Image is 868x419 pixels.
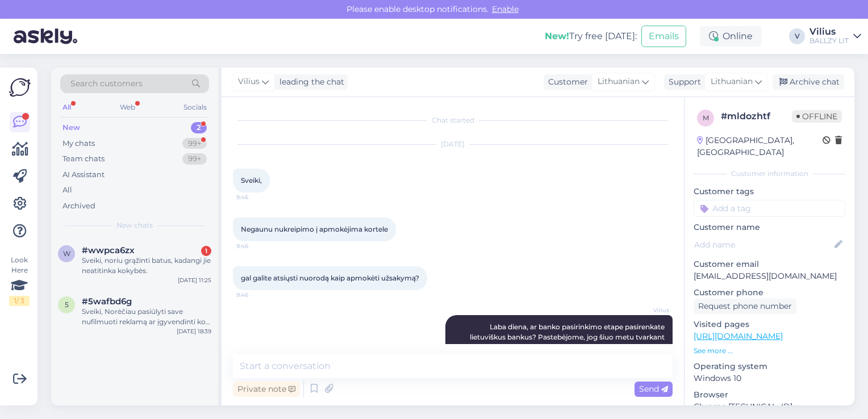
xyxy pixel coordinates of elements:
div: Look Here [9,255,30,306]
div: 2 [191,122,207,133]
p: Customer name [694,221,845,233]
span: 9:46 [236,193,279,202]
div: AI Assistant [62,169,105,181]
a: ViliusBALLZY LIT [809,27,861,45]
div: New [62,122,80,133]
span: Send [639,384,668,394]
span: w [63,249,70,258]
p: [EMAIL_ADDRESS][DOMAIN_NAME] [694,270,845,282]
span: 9:46 [236,242,279,250]
span: Sveiki, [241,176,262,185]
p: Browser [694,389,845,401]
span: Enable [489,4,522,14]
div: Online [700,26,762,47]
div: 1 [201,246,211,256]
p: Visited pages [694,319,845,330]
span: 5 [65,300,69,309]
span: Vilius [627,306,669,315]
div: Sveiki, noriu grąžinti batus, kadangi jie neatitinka kokybės. [82,255,211,276]
input: Add name [694,238,832,251]
p: Customer email [694,258,845,270]
input: Add a tag [694,200,845,217]
div: Archived [62,200,95,212]
span: Offline [792,110,842,123]
button: Emails [641,26,686,47]
a: [URL][DOMAIN_NAME] [694,331,783,341]
span: Laba diena, ar banko pasirinkimo etape pasirenkate lietuviškus bankus? Pastebėjome, jog šiuo metu... [470,322,666,372]
div: Web [118,100,137,115]
div: Sveiki, Norėčiau pasiūlyti save nufilmuoti reklamą ar įgyvendinti kokį įdomesnį projektą. Keletas... [82,307,211,327]
div: V [789,28,805,44]
span: #5wafbd6g [82,296,132,307]
p: Customer phone [694,287,845,299]
span: gal galite atsiųsti nuorodą kaip apmokėti užsakymą? [241,274,419,282]
div: 99+ [182,138,207,149]
span: #wwpca6zx [82,245,135,255]
div: [DATE] 11:25 [178,276,211,284]
span: 9:46 [236,291,279,299]
div: [DATE] [233,139,673,149]
span: Lithuanian [711,76,753,88]
div: Archive chat [773,74,844,90]
div: Request phone number [694,299,796,314]
div: All [62,185,72,196]
div: Customer [544,76,588,88]
div: Private note [233,382,300,397]
div: # mldozhtf [721,110,792,123]
div: [DATE] 18:39 [177,327,211,336]
p: Customer tags [694,186,845,198]
div: 99+ [182,153,207,165]
span: New chats [116,220,153,231]
div: [GEOGRAPHIC_DATA], [GEOGRAPHIC_DATA] [697,135,823,158]
b: New! [545,31,569,41]
span: m [703,114,709,122]
div: BALLZY LIT [809,36,849,45]
p: Windows 10 [694,372,845,384]
div: My chats [62,138,95,149]
div: Try free [DATE]: [545,30,637,43]
div: 1 / 3 [9,296,30,306]
div: Socials [181,100,209,115]
div: All [60,100,73,115]
img: Askly Logo [9,77,31,98]
div: Chat started [233,115,673,125]
div: Team chats [62,153,105,165]
div: leading the chat [275,76,344,88]
span: Negaunu nukreipimo į apmokėjima kortele [241,225,388,233]
p: Chrome [TECHNICAL_ID] [694,401,845,413]
span: Lithuanian [598,76,640,88]
div: Vilius [809,27,849,36]
p: Operating system [694,361,845,372]
p: See more ... [694,346,845,356]
div: Customer information [694,169,845,179]
span: Vilius [238,76,260,88]
div: Support [664,76,701,88]
span: Search customers [70,78,143,90]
